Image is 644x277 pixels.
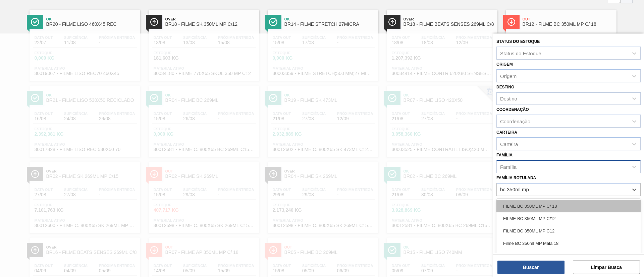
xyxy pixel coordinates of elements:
[500,119,530,124] div: Coordenação
[150,18,158,26] img: Ícone
[496,62,513,67] label: Origem
[165,17,256,21] span: Over
[496,200,641,212] div: FILME BC 350ML MP C/ 18
[500,96,517,101] div: Destino
[46,22,137,27] span: BR20 - FILME LISO 460X45 REC
[496,107,529,112] label: Coordenação
[496,39,540,44] label: Status do Estoque
[496,85,514,89] label: Destino
[500,141,518,147] div: Carteira
[523,17,613,21] span: Out
[496,176,536,180] label: Família Rotulada
[496,130,517,135] label: Carteira
[500,50,541,56] div: Status do Estoque
[500,73,517,79] div: Origem
[31,18,39,26] img: Ícone
[496,153,513,157] label: Família
[46,17,137,21] span: Ok
[496,198,530,203] label: Material ativo
[523,22,613,27] span: BR12 - FILME BC 350ML MP C/ 18
[404,22,494,27] span: BR18 - FILME BEATS SENSES 269ML C/8
[263,5,382,81] a: ÍconeOkBR14 - FILME STRETCH 27MICRAData out15/08Suficiência17/08Próxima Entrega-Estoque0,000 KGMa...
[388,18,396,26] img: Ícone
[284,22,375,27] span: BR14 - FILME STRETCH 27MICRA
[382,5,501,81] a: ÍconeOverBR18 - FILME BEATS SENSES 269ML C/8Data out18/08Suficiência18/08Próxima Entrega12/09Esto...
[501,5,620,81] a: ÍconeOutBR12 - FILME BC 350ML MP C/ 18Data out15/08Suficiência19/08Próxima Entrega01/09Estoque100...
[496,225,641,237] div: FILME BC 350ML MP C12
[284,17,375,21] span: Ok
[496,212,641,225] div: FILME BC 350ML MP C/12
[496,237,641,250] div: Filme BC 350ml MP Mala 18
[496,250,641,262] div: LATA BC 350ML MP
[404,17,494,21] span: Over
[24,5,144,81] a: ÍconeOkBR20 - FILME LISO 460X45 RECData out22/07Suficiência11/08Próxima Entrega-Estoque0,000 KGMa...
[144,5,263,81] a: ÍconeOverBR18 - FILME SK 350ML MP C/12Data out13/08Suficiência13/08Próxima Entrega15/08Estoque181...
[500,164,517,169] div: Família
[269,18,277,26] img: Ícone
[165,22,256,27] span: BR18 - FILME SK 350ML MP C/12
[507,18,516,26] img: Ícone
